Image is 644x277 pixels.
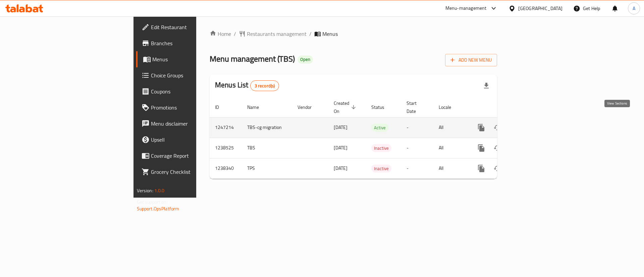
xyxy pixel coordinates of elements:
span: 3 record(s) [251,83,279,89]
td: - [401,138,433,158]
span: Status [371,103,393,111]
button: Change Status [489,160,505,177]
span: Locale [439,103,460,111]
a: Coupons [136,83,241,99]
span: Inactive [371,144,391,152]
a: Promotions [136,99,241,116]
span: Choice Groups [151,71,236,79]
span: Upsell [151,136,236,144]
span: Inactive [371,165,391,172]
td: - [401,117,433,138]
span: Name [247,103,268,111]
div: Open [298,56,313,64]
button: more [473,120,489,136]
span: Active [371,124,388,132]
span: Restaurants management [247,30,307,38]
a: Coverage Report [136,148,241,164]
button: Change Status [489,140,505,156]
a: Grocery Checklist [136,164,241,180]
a: Menu disclaimer [136,116,241,132]
th: Actions [468,97,543,118]
button: Change Status [489,120,505,136]
div: Active [371,124,388,132]
td: TPS [242,158,292,179]
span: Coverage Report [151,152,236,160]
span: [DATE] [334,164,347,172]
td: TBS-cg migration [242,117,292,138]
span: Created On [334,99,358,115]
span: Add New Menu [450,56,492,64]
span: Menus [322,30,338,38]
span: Menu disclaimer [151,120,236,128]
span: Grocery Checklist [151,168,236,176]
span: ID [215,103,228,111]
a: Restaurants management [239,30,307,38]
div: [GEOGRAPHIC_DATA] [518,5,562,12]
span: A [633,5,635,12]
span: Edit Restaurant [151,23,236,31]
td: All [433,158,468,179]
a: Edit Restaurant [136,19,241,35]
a: Menus [136,51,241,67]
span: Vendor [298,103,320,111]
a: Choice Groups [136,67,241,83]
div: Export file [478,78,494,94]
span: Branches [151,39,236,47]
button: more [473,140,489,156]
td: All [433,117,468,138]
nav: breadcrumb [210,30,497,38]
span: Promotions [151,103,236,112]
td: TBS [242,138,292,158]
span: Open [298,57,313,62]
a: Branches [136,35,241,51]
a: Support.OpsPlatform [137,204,179,213]
table: enhanced table [210,97,543,179]
span: Menu management ( TBS ) [210,51,295,66]
div: Inactive [371,164,391,172]
td: All [433,138,468,158]
button: more [473,160,489,177]
span: Version: [137,186,153,195]
span: Coupons [151,87,236,95]
span: [DATE] [334,123,347,132]
span: Get support on: [137,198,168,206]
a: Upsell [136,132,241,148]
span: [DATE] [334,143,347,152]
span: 1.0.0 [154,186,165,195]
div: Total records count [250,80,279,91]
span: Start Date [407,99,425,115]
li: / [309,30,312,38]
button: Add New Menu [445,54,497,66]
td: - [401,158,433,179]
div: Menu-management [445,4,487,12]
span: Menus [152,55,236,63]
h2: Menus List [215,80,279,91]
